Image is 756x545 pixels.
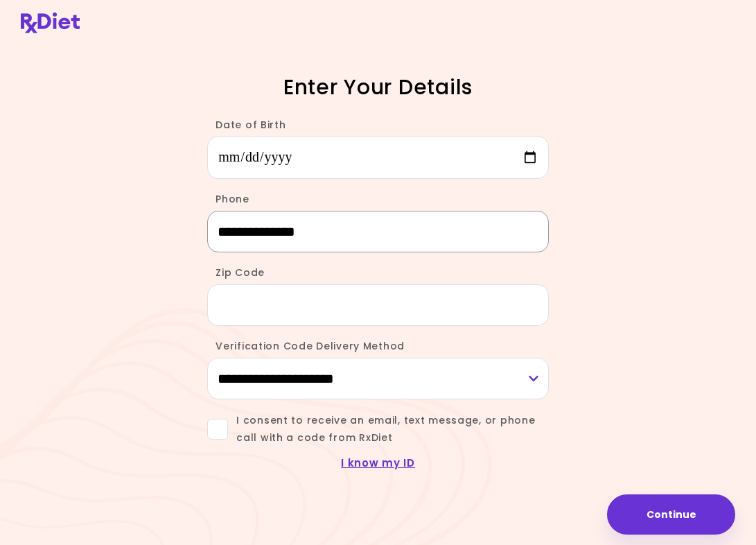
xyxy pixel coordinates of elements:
h1: Enter Your Details [172,73,584,101]
button: Continue [607,494,735,535]
label: Zip Code [207,266,265,279]
label: Phone [207,192,249,206]
a: I know my ID [341,456,415,470]
img: RxDiet [21,12,80,33]
label: Date of Birth [207,118,285,132]
span: I consent to receive an email, text message, or phone call with a code from RxDiet [228,412,549,447]
label: Verification Code Delivery Method [207,339,405,353]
